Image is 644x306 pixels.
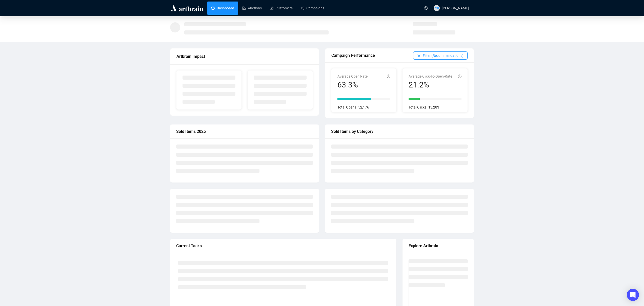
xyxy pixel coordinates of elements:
[442,6,469,10] span: [PERSON_NAME]
[211,2,234,15] a: Dashboard
[428,105,439,109] span: 13,283
[331,52,413,59] div: Campaign Performance
[409,243,468,249] div: Explore Artbrain
[176,243,390,249] div: Current Tasks
[358,105,369,109] span: 52,176
[301,2,324,15] a: Campaigns
[270,2,293,15] a: Customers
[176,53,313,60] div: Artbrain Impact
[424,6,428,10] span: question-circle
[331,128,468,135] div: Sold Items by Category
[170,4,204,12] img: logo
[337,105,356,109] span: Total Opens
[409,80,452,90] div: 21.2%
[409,74,452,78] span: Average Click-To-Open-Rate
[176,128,313,135] div: Sold Items 2025
[409,105,426,109] span: Total Clicks
[242,2,262,15] a: Auctions
[387,75,390,78] span: info-circle
[417,53,421,57] span: filter
[337,80,368,90] div: 63.3%
[413,51,468,60] button: Filter (Recommendations)
[337,74,368,78] span: Average Open Rate
[627,289,639,301] div: Open Intercom Messenger
[435,6,439,10] span: MB
[458,75,461,78] span: info-circle
[423,53,464,58] span: Filter (Recommendations)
